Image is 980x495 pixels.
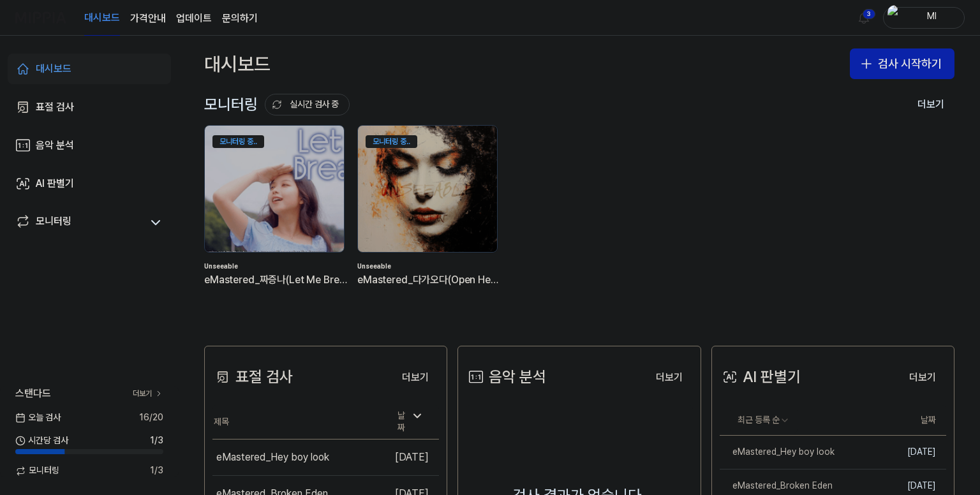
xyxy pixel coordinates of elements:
a: 문의하기 [222,11,258,26]
a: 모니터링 [15,214,143,232]
div: eMastered_Broken Eden [720,480,833,492]
a: 업데이트 [176,11,212,26]
div: Ml [907,10,956,24]
div: eMastered_다가오다(Open Heart) [357,272,500,288]
button: 더보기 [392,365,439,390]
span: 1 / 3 [150,434,163,447]
button: 더보기 [907,92,954,117]
button: 검사 시작하기 [850,48,954,79]
td: [DATE] [382,439,439,475]
a: 대시보드 [8,54,171,84]
div: 음악 분석 [466,365,546,389]
span: 오늘 검사 [15,411,61,424]
a: 더보기 [899,364,946,390]
div: 모니터링 중.. [366,135,417,148]
div: 3 [863,9,875,19]
a: AI 판별기 [8,168,171,199]
a: 더보기 [392,364,439,390]
a: 더보기 [646,364,693,390]
div: eMastered_Hey boy look [720,446,835,459]
span: 모니터링 [15,464,59,477]
th: 제목 [212,405,382,440]
span: 16 / 20 [139,411,163,424]
button: 알림3 [854,8,874,28]
a: 음악 분석 [8,130,171,161]
div: 모니터링 [204,92,350,117]
a: 대시보드 [84,1,120,36]
div: 음악 분석 [36,138,74,153]
div: 모니터링 [36,214,71,232]
button: 실시간 검사 중 [265,94,350,115]
div: 대시보드 [36,61,71,77]
div: 대시보드 [204,48,271,79]
div: 모니터링 중.. [212,135,264,148]
button: 더보기 [899,365,946,390]
span: 시간당 검사 [15,434,68,447]
a: eMastered_Hey boy look [720,436,872,469]
div: 표절 검사 [212,365,293,389]
th: 날짜 [872,405,946,436]
span: 스탠다드 [15,386,51,401]
div: AI 판별기 [720,365,801,389]
div: Unseeable [357,262,500,272]
div: eMastered_Hey boy look [216,450,329,465]
div: eMastered_짜증나(Let Me Breathe) [204,272,347,288]
img: 알림 [856,10,872,26]
a: 표절 검사 [8,92,171,122]
a: 모니터링 중..backgroundIamgeUnseeableeMastered_다가오다(Open Heart) [357,125,500,307]
button: profileMl [883,7,965,29]
img: backgroundIamge [358,126,497,252]
img: backgroundIamge [205,126,344,252]
div: 표절 검사 [36,100,74,115]
a: 더보기 [133,388,163,399]
span: 1 / 3 [150,464,163,477]
div: AI 판별기 [36,176,74,191]
td: [DATE] [872,436,946,469]
button: 더보기 [646,365,693,390]
img: profile [887,5,903,31]
div: 날짜 [392,406,429,438]
div: Unseeable [204,262,347,272]
a: 모니터링 중..backgroundIamgeUnseeableeMastered_짜증나(Let Me Breathe) [204,125,347,307]
button: 가격안내 [130,11,166,26]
